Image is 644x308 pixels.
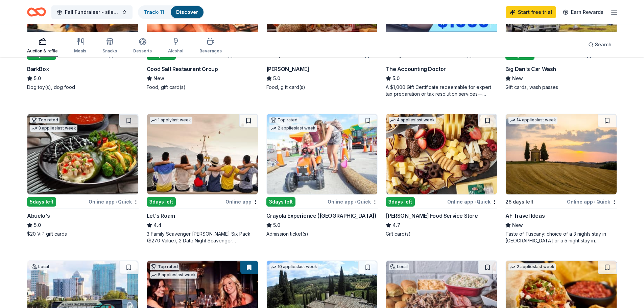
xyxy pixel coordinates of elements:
[273,74,280,82] span: 5.0
[27,35,58,57] button: Auction & raffle
[168,35,183,57] button: Alcohol
[269,263,318,270] div: 10 applies last week
[269,125,317,132] div: 2 applies last week
[508,263,556,270] div: 2 applies last week
[30,125,77,132] div: 3 applies last week
[512,221,523,229] span: New
[474,199,476,205] span: •
[595,41,612,49] span: Search
[505,65,556,73] div: Big Dan's Car Wash
[65,8,119,16] span: Fall Fundraiser - silent auction
[225,197,258,206] div: Online app
[144,9,164,15] a: Track· 11
[30,117,59,123] div: Top rated
[386,197,415,207] div: 3 days left
[138,5,204,19] button: Track· 11Discover
[269,117,299,123] div: Top rated
[389,263,409,270] div: Local
[153,221,162,229] span: 4.4
[386,114,497,237] a: Image for Gordon Food Service Store4 applieslast week3days leftOnline app•Quick[PERSON_NAME] Food...
[505,114,617,244] a: Image for AF Travel Ideas14 applieslast week26 days leftOnline app•QuickAF Travel IdeasNewTaste o...
[267,114,378,194] img: Image for Crayola Experience (Orlando)
[150,263,179,270] div: Top rated
[133,35,152,57] button: Desserts
[508,117,557,124] div: 14 applies last week
[27,114,138,194] img: Image for Abuelo's
[386,231,497,237] div: Gift card(s)
[392,221,400,229] span: 4.7
[27,65,49,73] div: BarkBox
[147,197,176,207] div: 3 days left
[74,48,86,54] div: Meals
[594,199,595,205] span: •
[266,197,295,207] div: 3 days left
[168,48,183,54] div: Alcohol
[512,74,523,82] span: New
[392,74,400,82] span: 5.0
[266,231,378,237] div: Admission ticket(s)
[147,114,258,244] a: Image for Let's Roam1 applylast week3days leftOnline appLet's Roam4.43 Family Scavenger [PERSON_N...
[386,84,497,97] div: A $1,000 Gift Certificate redeemable for expert tax preparation or tax resolution services—recipi...
[328,197,378,206] div: Online app Quick
[102,48,117,54] div: Snacks
[266,212,377,220] div: Crayola Experience ([GEOGRAPHIC_DATA])
[199,48,222,54] div: Beverages
[147,212,175,220] div: Let's Roam
[505,84,617,91] div: Gift cards, wash passes
[116,52,117,58] span: •
[150,117,192,124] div: 1 apply last week
[594,52,595,58] span: •
[506,114,617,194] img: Image for AF Travel Ideas
[355,199,356,205] span: •
[34,221,41,229] span: 5.0
[34,74,41,82] span: 5.0
[27,114,139,237] a: Image for Abuelo's Top rated3 applieslast week5days leftOnline app•QuickAbuelo's5.0$20 VIP gift c...
[116,199,117,205] span: •
[235,52,237,58] span: •
[51,5,133,19] button: Fall Fundraiser - silent auction
[153,74,164,82] span: New
[386,65,446,73] div: The Accounting Doctor
[176,9,198,15] a: Discover
[266,114,378,237] a: Image for Crayola Experience (Orlando)Top rated2 applieslast week3days leftOnline app•QuickCrayol...
[506,6,556,18] a: Start free trial
[27,84,139,91] div: Dog toy(s), dog food
[266,65,309,73] div: [PERSON_NAME]
[386,114,497,194] img: Image for Gordon Food Service Store
[147,231,258,244] div: 3 Family Scavenger [PERSON_NAME] Six Pack ($270 Value), 2 Date Night Scavenger [PERSON_NAME] Two ...
[102,35,117,57] button: Snacks
[505,212,545,220] div: AF Travel Ideas
[389,117,436,124] div: 4 applies last week
[266,84,378,91] div: Food, gift card(s)
[74,35,86,57] button: Meals
[30,263,50,270] div: Local
[150,271,197,279] div: 5 applies last week
[89,197,139,206] div: Online app Quick
[27,48,58,54] div: Auction & raffle
[147,114,258,194] img: Image for Let's Roam
[27,197,56,207] div: 5 days left
[199,35,222,57] button: Beverages
[273,221,280,229] span: 5.0
[27,4,46,20] a: Home
[505,231,617,244] div: Taste of Tuscany: choice of a 3 nights stay in [GEOGRAPHIC_DATA] or a 5 night stay in [GEOGRAPHIC...
[559,6,607,18] a: Earn Rewards
[567,197,617,206] div: Online app Quick
[505,198,533,206] div: 26 days left
[447,197,497,206] div: Online app Quick
[474,52,476,58] span: •
[583,38,617,51] button: Search
[147,84,258,91] div: Food, gift card(s)
[27,231,139,237] div: $20 VIP gift cards
[27,212,50,220] div: Abuelo's
[147,65,218,73] div: Good Salt Restaurant Group
[386,212,478,220] div: [PERSON_NAME] Food Service Store
[133,48,152,54] div: Desserts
